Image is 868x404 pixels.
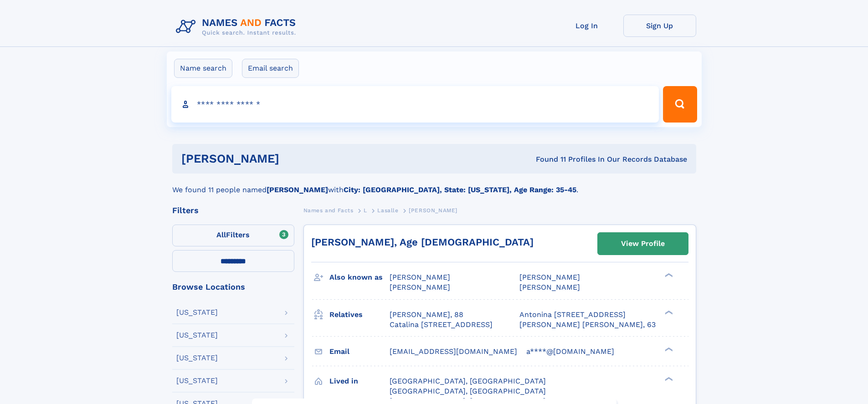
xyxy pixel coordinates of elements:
[267,185,328,194] b: [PERSON_NAME]
[329,373,390,389] h3: Lived in
[364,207,367,214] span: L
[176,332,218,339] div: [US_STATE]
[598,233,688,255] a: View Profile
[663,309,673,315] div: ❯
[519,320,656,330] a: [PERSON_NAME] [PERSON_NAME], 63
[329,344,390,359] h3: Email
[621,233,665,254] div: View Profile
[311,236,534,248] a: [PERSON_NAME], Age [DEMOGRAPHIC_DATA]
[242,59,299,78] label: Email search
[623,15,696,37] a: Sign Up
[390,273,450,281] span: [PERSON_NAME]
[172,283,294,291] div: Browse Locations
[303,205,354,216] a: Names and Facts
[663,272,673,278] div: ❯
[663,376,673,382] div: ❯
[390,387,546,395] span: [GEOGRAPHIC_DATA], [GEOGRAPHIC_DATA]
[519,310,626,320] a: Antonina [STREET_ADDRESS]
[377,205,398,216] a: Lasalle
[407,154,687,164] div: Found 11 Profiles In Our Records Database
[390,347,517,356] span: [EMAIL_ADDRESS][DOMAIN_NAME]
[172,206,294,215] div: Filters
[377,207,398,214] span: Lasalle
[176,309,218,316] div: [US_STATE]
[663,346,673,352] div: ❯
[519,273,580,281] span: [PERSON_NAME]
[171,86,659,123] input: search input
[390,310,463,320] a: [PERSON_NAME], 88
[519,283,580,291] span: [PERSON_NAME]
[216,230,226,239] span: All
[344,185,576,194] b: City: [GEOGRAPHIC_DATA], State: [US_STATE], Age Range: 35-45
[364,205,367,216] a: L
[172,174,696,195] div: We found 11 people named with .
[550,15,623,37] a: Log In
[176,354,218,362] div: [US_STATE]
[409,207,457,214] span: [PERSON_NAME]
[181,153,408,164] h1: [PERSON_NAME]
[172,225,294,246] label: Filters
[176,377,218,384] div: [US_STATE]
[663,86,697,123] button: Search Button
[390,320,493,330] a: Catalina [STREET_ADDRESS]
[329,270,390,285] h3: Also known as
[390,283,450,291] span: [PERSON_NAME]
[172,15,303,39] img: Logo Names and Facts
[329,307,390,322] h3: Relatives
[174,59,232,78] label: Name search
[390,377,546,385] span: [GEOGRAPHIC_DATA], [GEOGRAPHIC_DATA]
